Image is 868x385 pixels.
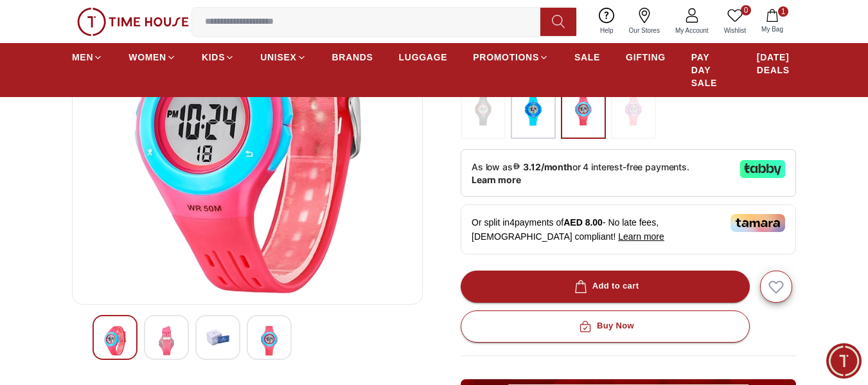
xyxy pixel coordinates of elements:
span: PROMOTIONS [473,51,539,64]
button: Add to cart [461,271,750,303]
img: Astro Kids's Orange Dial Digital Watch - A23901-PPBO [258,326,281,355]
img: ... [517,89,549,132]
a: GIFTING [626,46,666,69]
div: Chat Widget [826,343,862,379]
div: Add to cart [572,279,639,294]
img: Astro Kids's Orange Dial Digital Watch - A23901-PPBO [155,326,178,355]
div: Or split in 4 payments of - No late fees, [DEMOGRAPHIC_DATA] compliant! [461,204,796,255]
span: Help [595,26,619,35]
a: WOMEN [128,46,176,69]
span: WOMEN [128,51,166,64]
img: Astro Kids's Orange Dial Digital Watch - A23901-PPBO [206,326,229,349]
a: KIDS [202,46,235,69]
img: ... [467,89,499,132]
a: UNISEX [260,46,306,69]
a: SALE [574,46,600,69]
img: ... [77,8,189,36]
a: Our Stores [621,5,668,38]
a: PAY DAY SALE [691,46,731,94]
img: Astro Kids's Orange Dial Digital Watch - A23901-PPBO [103,326,127,355]
img: ... [567,89,599,132]
span: PAY DAY SALE [691,51,731,89]
span: My Bag [756,24,788,34]
span: UNISEX [260,51,296,64]
span: BRANDS [332,51,373,64]
a: [DATE] DEALS [757,46,796,82]
button: 1My Bag [754,6,791,37]
span: Wishlist [719,26,751,35]
a: PROMOTIONS [473,46,549,69]
span: [DATE] DEALS [757,51,796,76]
span: 1 [778,6,788,17]
span: SALE [574,51,600,64]
span: My Account [670,26,714,35]
span: MEN [72,51,93,64]
a: MEN [72,46,103,69]
a: LUGGAGE [399,46,448,69]
img: ... [617,89,650,132]
span: GIFTING [626,51,666,64]
a: 0Wishlist [716,5,754,38]
span: Our Stores [624,26,665,35]
div: Buy Now [576,319,634,334]
span: LUGGAGE [399,51,448,64]
span: AED 8.00 [563,217,603,228]
img: Tamara [731,214,785,232]
a: Help [592,5,621,38]
a: BRANDS [332,46,373,69]
span: KIDS [202,51,225,64]
span: Learn more [618,231,664,242]
button: Buy Now [461,310,750,343]
span: 0 [741,5,751,15]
